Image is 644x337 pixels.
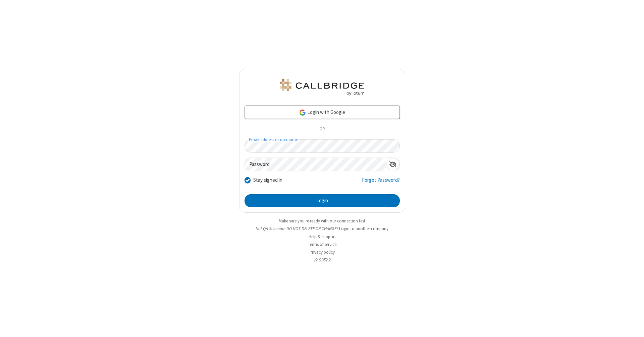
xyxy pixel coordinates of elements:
a: Help & support [309,234,336,240]
button: Login [245,194,400,208]
input: Password [245,158,386,171]
div: Show password [386,158,399,170]
li: v2.6.352.2 [239,257,405,263]
li: Not QA Selenium DO NOT DELETE OR CHANGE? [239,225,405,232]
a: Privacy policy [310,249,335,255]
input: Email address or username [245,139,400,153]
a: Make sure you're ready with our connection test [279,218,365,224]
img: QA Selenium DO NOT DELETE OR CHANGE [278,79,366,95]
a: Login with Google [245,106,400,119]
a: Terms of service [308,242,336,247]
button: Login to another company [339,225,388,232]
a: Forgot Password? [362,176,400,189]
img: google-icon.png [299,109,306,116]
label: Stay signed in [253,176,282,184]
span: OR [317,125,327,134]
